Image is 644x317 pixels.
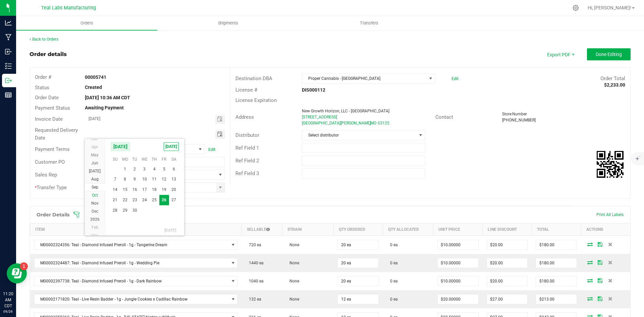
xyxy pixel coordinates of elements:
span: Payment Status [35,105,70,111]
th: Sellable [241,223,282,236]
td: Monday, September 29, 2025 [120,205,130,216]
a: Edit [208,147,215,152]
input: 0 [438,240,478,250]
a: Shipments [157,16,299,30]
td: Sunday, September 28, 2025 [110,205,120,216]
span: [DATE] [110,142,130,152]
span: 16 [130,184,140,195]
strong: [DATE] 10:36 AM CDT [85,95,130,100]
input: 0 [338,240,378,250]
span: [GEOGRAPHIC_DATA][PERSON_NAME] [302,121,371,125]
span: Dec [92,209,98,214]
inline-svg: Reports [5,92,12,98]
span: Toggle calendar [215,114,225,124]
td: Monday, September 22, 2025 [120,195,130,205]
span: May [91,153,99,157]
th: Qty Allocated [383,223,433,236]
td: Friday, September 26, 2025 [159,195,169,205]
span: Proper Cannabis - [GEOGRAPHIC_DATA] [302,74,426,83]
input: 0 [438,258,478,268]
th: Th [149,154,159,164]
span: Ref Field 2 [235,158,259,164]
inline-svg: Manufacturing [5,34,12,41]
span: 11 [149,174,159,184]
a: Edit [451,76,459,81]
td: Wednesday, September 10, 2025 [140,174,149,184]
span: 19 [159,184,169,195]
span: 3 [140,164,149,174]
span: 720 ea [246,243,261,247]
strong: Awaiting Payment [85,105,124,110]
inline-svg: Inventory [5,63,12,69]
span: 2 [130,164,140,174]
th: We [140,154,149,164]
span: Delete Order Detail [605,260,615,264]
th: Mo [120,154,130,164]
span: Teal Labs Manufacturing [41,5,96,11]
span: Destination DBA [235,75,272,82]
iframe: Resource center [7,263,27,283]
input: 0 [338,276,378,286]
span: Save Order Detail [595,278,605,282]
span: 29 [120,205,130,216]
span: Mar [91,137,98,141]
span: Status [35,85,49,91]
td: Saturday, September 13, 2025 [169,174,179,184]
td: Sunday, September 21, 2025 [110,195,120,205]
span: 17 [140,184,149,195]
span: Orders [71,20,102,26]
span: Order Total [600,75,625,82]
span: 4 [149,164,159,174]
td: Saturday, September 27, 2025 [169,195,179,205]
span: M00002397738: Teal - Diamond Infused Preroll - 1g - Dark Rainbow [35,276,229,286]
span: 9 [130,174,140,184]
span: Feb [92,225,98,230]
span: Delete Order Detail [605,297,615,301]
td: Tuesday, September 16, 2025 [130,184,140,195]
span: None [286,297,299,302]
span: Address [235,114,254,120]
th: Su [110,154,120,164]
input: 0 [338,295,378,304]
span: 12 [159,174,169,184]
td: Monday, September 1, 2025 [120,164,130,174]
span: License # [235,87,257,93]
td: Saturday, September 6, 2025 [169,164,179,174]
qrcode: 00005741 [597,151,624,178]
span: 0 ea [387,243,398,247]
span: 7 [110,174,120,184]
th: Line Discount [483,223,532,236]
span: Save Order Detail [595,297,605,301]
span: Delete Order Detail [605,242,615,246]
span: 0 ea [387,297,398,302]
span: None [286,243,299,247]
span: 27 [169,195,179,205]
span: NO DATA FOUND [34,276,238,286]
td: Wednesday, September 3, 2025 [140,164,149,174]
th: Actions [581,223,630,236]
span: Hi, [PERSON_NAME]! [588,5,631,10]
span: 23 [130,195,140,205]
span: 10 [140,174,149,184]
span: Nov [91,201,99,206]
span: 2026 [90,217,100,222]
span: Sales Rep [35,172,57,178]
span: Contact [435,114,453,120]
span: Store [502,112,512,116]
span: M00002324356: Teal - Diamond Infused Preroll - 1g - Tangerine Dream [35,240,229,250]
span: Ref Field 3 [235,170,259,176]
th: Total [532,223,581,236]
span: Distributor [235,132,259,138]
strong: $2,233.00 [604,82,625,88]
li: Export PDF [540,48,580,60]
th: Sa [169,154,179,164]
td: Monday, September 15, 2025 [120,184,130,195]
input: 0 [536,276,577,286]
div: Manage settings [572,5,580,11]
div: Order details [30,50,67,58]
input: 0 [536,295,577,304]
span: Order Date [35,95,59,101]
td: Thursday, September 25, 2025 [149,195,159,205]
td: Tuesday, September 23, 2025 [130,195,140,205]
